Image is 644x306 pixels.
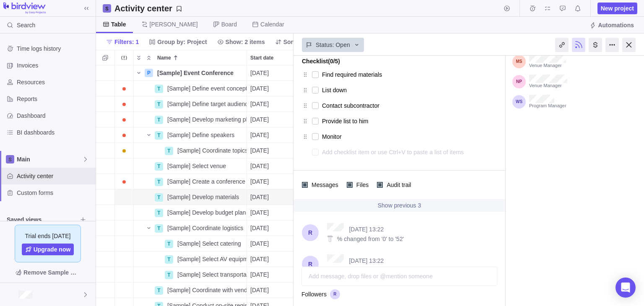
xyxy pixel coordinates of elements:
span: [Sample] Develop marketing plan [167,115,247,124]
div: T [155,224,163,233]
span: Board [221,20,237,29]
div: Trouble indication [115,220,134,236]
a: My assignments [542,6,553,13]
span: [DATE] [250,208,269,217]
div: Start date [247,236,297,252]
div: [Sample] Select venue [164,158,247,174]
span: [Sample] Define speakers [167,131,234,139]
div: Start date [247,65,297,81]
span: [Sample] Coordinate logistics [167,224,243,232]
a: Notifications [572,6,584,13]
span: [DATE] [250,255,269,263]
div: Name [134,143,247,158]
div: Trouble indication [115,189,134,205]
span: [Sample] Select catering [177,239,241,248]
span: [Sample] Develop materials [167,193,239,201]
span: Notifications [572,3,584,14]
span: Audit trail [383,179,413,191]
span: [Sample] Create a conference program [167,177,247,186]
div: Trouble indication [115,252,134,267]
span: Browse views [77,214,89,226]
div: Start date [247,189,297,205]
div: Name [134,252,247,267]
a: Approval requests [557,6,569,13]
span: Group by: Project [145,36,210,48]
span: New project [597,3,637,14]
span: Venue Manager [529,83,567,89]
span: Files [353,179,371,191]
div: Trouble indication [115,283,134,298]
span: Custom forms [17,189,92,197]
div: Show previous 3 [293,199,505,212]
span: New project [601,4,634,13]
div: [Sample] Event Conference [154,65,247,80]
div: Name [134,267,247,283]
span: [DATE] [250,131,269,139]
span: Start date [250,54,273,62]
span: 18 Sep, 2025, 13:22 [349,257,384,264]
span: [DATE] [250,177,269,186]
span: Venue Manager [529,63,566,69]
span: Main [17,155,82,163]
textarea: Find required materials [322,69,480,80]
span: Selection mode [99,52,111,64]
span: Trial ends [DATE] [25,232,71,240]
div: grid [96,65,293,306]
div: [Sample] Coordinate logistics [164,220,247,236]
span: [Sample] Define event concept [167,84,247,93]
span: BI dashboards [17,128,92,137]
div: Start date [247,96,297,112]
div: Trouble indication [115,236,134,252]
span: Status: Open [316,41,350,49]
span: Automations [598,21,634,29]
div: Open Intercom Messenger [615,277,636,298]
span: Start timer [501,3,513,14]
div: Start date [247,220,297,236]
textarea: Provide list to him [322,115,480,127]
span: Table [111,20,126,29]
div: Start date [247,205,297,220]
div: [Sample] Coordinate topics with speakers [174,143,247,158]
div: T [155,178,163,186]
span: [DATE] [250,146,269,155]
div: [Sample] Define speakers [164,127,247,143]
textarea: Contact subcontractor [322,100,480,112]
div: Start date [247,158,297,174]
div: Name [134,283,247,298]
span: My assignments [542,3,553,14]
span: [DATE] [250,224,269,232]
span: Save your current layout and filters as a View [111,3,186,14]
div: More actions [605,38,619,52]
div: Rabia [5,290,15,300]
span: [Sample] Select AV equipment [177,255,247,263]
span: Saved views [7,215,77,224]
span: Automations [586,19,637,31]
div: Start date [247,252,297,267]
span: Sort [272,36,299,48]
div: Name [134,96,247,112]
span: [Sample] Select transportation [177,270,247,279]
div: Name [134,236,247,252]
div: Start date [247,143,297,158]
div: Start date [247,127,297,143]
span: [PERSON_NAME] [150,20,198,29]
div: Start date [247,267,297,283]
div: [Sample] Develop budget plan [164,205,247,220]
a: Time logs [527,6,538,13]
div: T [165,240,173,248]
span: Reports [17,95,92,103]
span: Program Manager [529,103,566,109]
div: T [155,209,163,217]
span: Remove Sample Data [7,266,89,279]
span: [DATE] [250,100,269,108]
span: Filters: 1 [114,38,139,46]
h2: Activity center [114,3,172,14]
span: [Sample] Select venue [167,162,226,170]
div: [Sample] Define event concept [164,81,247,96]
div: [Sample] Develop materials [164,189,247,205]
div: Trouble indication [115,112,134,127]
span: [DATE] [250,193,269,201]
div: Trouble indication [115,65,134,81]
div: Name [154,50,247,65]
div: T [155,162,163,171]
